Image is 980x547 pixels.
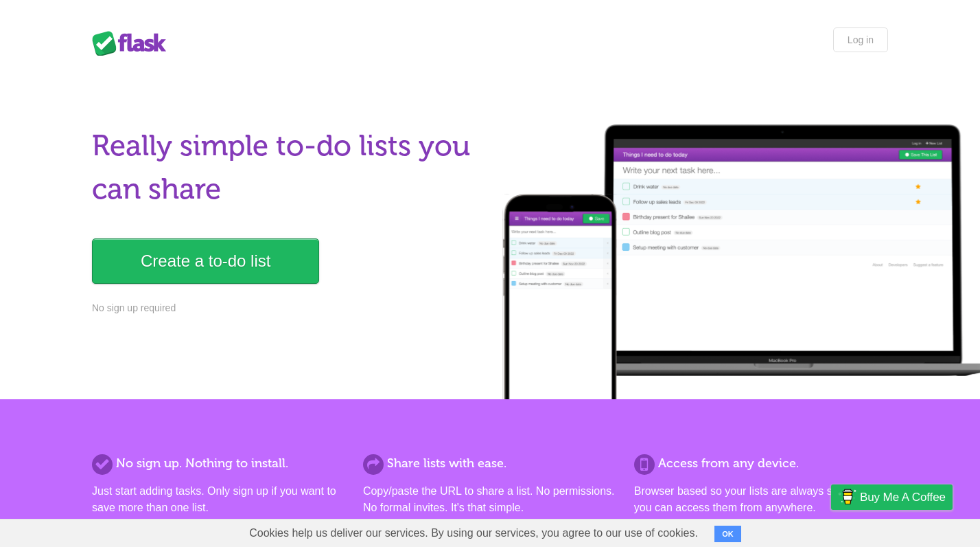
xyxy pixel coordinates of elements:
[860,485,946,509] span: Buy me a coffee
[92,301,482,315] p: No sign up required
[634,454,888,473] h2: Access from any device.
[92,238,319,284] a: Create a to-do list
[92,124,482,211] h1: Really simple to-do lists you can share
[92,454,346,473] h2: No sign up. Nothing to install.
[634,483,888,516] p: Browser based so your lists are always synced and you can access them from anywhere.
[714,526,741,542] button: OK
[92,31,174,56] div: Flask Lists
[235,520,712,547] span: Cookies help us deliver our services. By using our services, you agree to our use of cookies.
[833,27,888,52] a: Log in
[363,483,617,516] p: Copy/paste the URL to share a list. No permissions. No formal invites. It's that simple.
[831,484,953,510] a: Buy me a coffee
[92,483,346,516] p: Just start adding tasks. Only sign up if you want to save more than one list.
[363,454,617,473] h2: Share lists with ease.
[838,485,856,509] img: Buy me a coffee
